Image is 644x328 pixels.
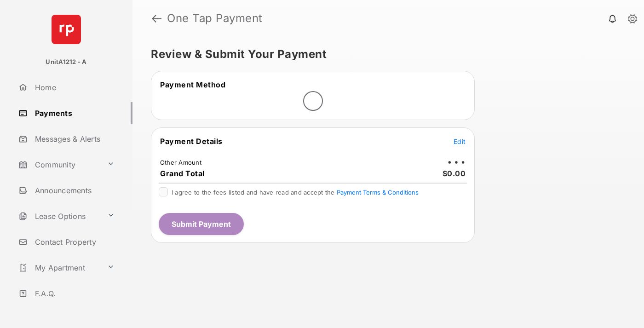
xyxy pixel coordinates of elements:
[15,128,132,150] a: Messages & Alerts
[454,137,466,146] button: Edit
[15,205,103,227] a: Lease Options
[15,179,132,201] a: Announcements
[15,231,132,253] a: Contact Property
[454,138,466,145] span: Edit
[15,76,132,98] a: Home
[443,169,466,178] span: $0.00
[167,13,263,24] strong: One Tap Payment
[160,80,225,89] span: Payment Method
[159,213,244,235] button: Submit Payment
[15,257,103,279] a: My Apartment
[337,189,419,196] button: I agree to the fees listed and have read and accept the
[15,102,132,124] a: Payments
[52,15,81,44] img: svg+xml;base64,PHN2ZyB4bWxucz0iaHR0cDovL3d3dy53My5vcmcvMjAwMC9zdmciIHdpZHRoPSI2NCIgaGVpZ2h0PSI2NC...
[151,49,618,60] h5: Review & Submit Your Payment
[46,58,86,67] p: UnitA1212 - A
[15,154,103,176] a: Community
[172,189,419,196] span: I agree to the fees listed and have read and accept the
[160,158,202,167] td: Other Amount
[160,137,223,146] span: Payment Details
[160,169,205,178] span: Grand Total
[15,282,132,305] a: F.A.Q.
